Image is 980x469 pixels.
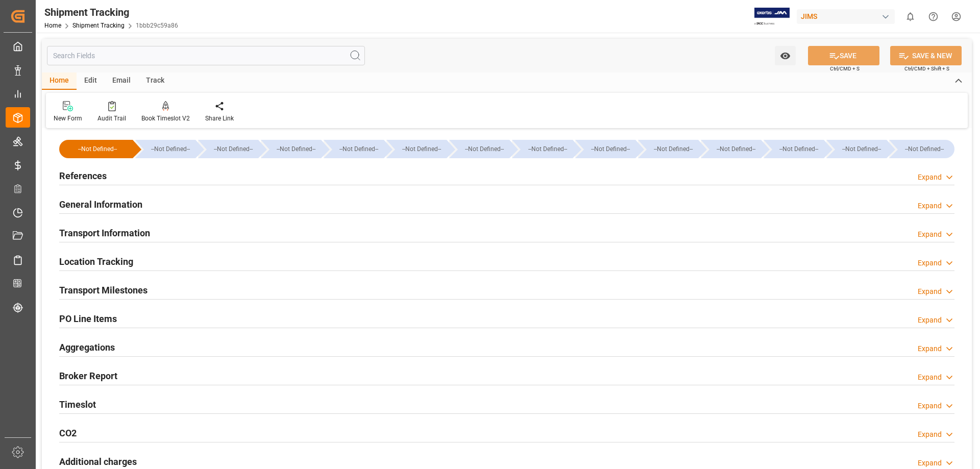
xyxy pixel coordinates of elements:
div: --Not Defined-- [261,140,321,158]
div: --Not Defined-- [638,140,698,158]
h2: CO2 [59,426,77,440]
h2: PO Line Items [59,312,117,326]
span: Ctrl/CMD + S [830,65,860,72]
div: --Not Defined-- [386,140,447,158]
div: --Not Defined-- [135,140,195,158]
h2: Location Tracking [59,255,133,268]
div: --Not Defined-- [198,140,258,158]
h2: Additional charges [59,455,137,468]
div: Expand [918,372,942,383]
div: Home [42,72,77,90]
div: --Not Defined-- [449,140,509,158]
div: New Form [54,114,82,123]
div: --Not Defined-- [889,140,954,158]
div: Expand [918,229,942,240]
div: Expand [918,458,942,468]
div: --Not Defined-- [69,140,126,158]
div: --Not Defined-- [711,140,761,158]
h2: Aggregations [59,340,115,354]
div: --Not Defined-- [397,140,447,158]
input: Search Fields [47,46,365,65]
span: Ctrl/CMD + Shift + S [904,65,949,72]
div: --Not Defined-- [701,140,761,158]
div: --Not Defined-- [826,140,887,158]
div: --Not Defined-- [59,140,133,158]
div: Expand [918,429,942,440]
h2: Transport Information [59,226,150,240]
h2: General Information [59,198,142,211]
img: Exertis%20JAM%20-%20Email%20Logo.jpg_1722504956.jpg [754,8,790,26]
a: Home [44,22,61,29]
div: Expand [918,172,942,183]
div: --Not Defined-- [648,140,698,158]
div: JIMS [797,9,895,24]
div: --Not Defined-- [585,140,635,158]
h2: References [59,169,107,183]
div: --Not Defined-- [764,140,824,158]
div: --Not Defined-- [837,140,887,158]
button: JIMS [797,7,899,26]
div: Email [105,72,138,90]
div: Expand [918,315,942,326]
div: Book Timeslot V2 [141,114,190,123]
div: --Not Defined-- [512,140,572,158]
div: --Not Defined-- [899,140,949,158]
div: --Not Defined-- [459,140,509,158]
button: SAVE [808,46,879,65]
div: Track [138,72,172,90]
button: show 0 new notifications [899,5,922,28]
div: --Not Defined-- [208,140,258,158]
div: Expand [918,401,942,411]
div: --Not Defined-- [334,140,384,158]
div: Edit [77,72,105,90]
h2: Timeslot [59,398,96,411]
a: Shipment Tracking [72,22,125,29]
button: SAVE & NEW [890,46,962,65]
div: Expand [918,286,942,297]
div: Shipment Tracking [44,5,178,20]
div: --Not Defined-- [774,140,824,158]
div: --Not Defined-- [145,140,195,158]
div: --Not Defined-- [324,140,384,158]
div: --Not Defined-- [522,140,572,158]
div: Expand [918,201,942,211]
h2: Transport Milestones [59,283,148,297]
h2: Broker Report [59,369,117,383]
div: --Not Defined-- [575,140,635,158]
button: Help Center [922,5,945,28]
div: Expand [918,258,942,268]
button: open menu [775,46,796,65]
div: Expand [918,343,942,354]
div: Share Link [205,114,234,123]
div: --Not Defined-- [271,140,321,158]
div: Audit Trail [97,114,126,123]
